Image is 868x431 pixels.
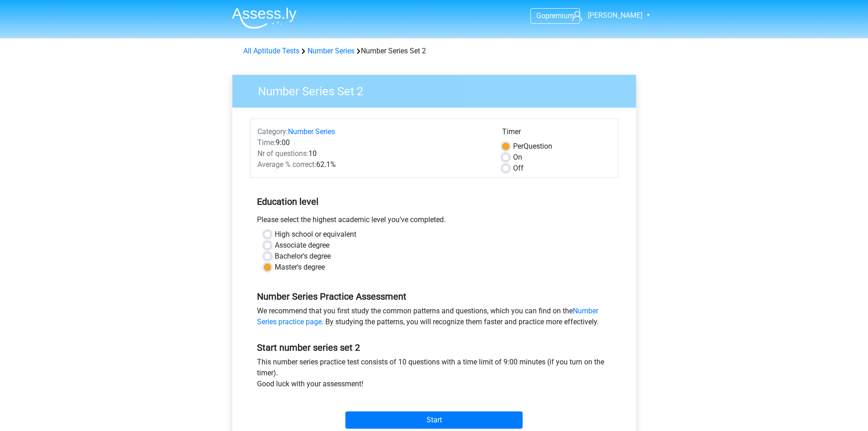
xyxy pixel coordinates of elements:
[232,7,297,29] img: Assessly
[251,148,495,159] div: 10
[536,11,545,20] span: Go
[275,262,325,273] label: Master's degree
[257,127,288,136] span: Category:
[251,137,495,148] div: 9:00
[513,152,522,163] label: On
[257,306,598,326] a: Number Series practice page
[288,127,335,136] a: Number Series
[345,411,523,429] input: Start
[513,141,552,152] label: Question
[251,159,495,170] div: 62.1%
[240,46,629,57] div: Number Series Set 2
[257,291,611,302] h5: Number Series Practice Assessment
[308,47,354,55] a: Number Series
[502,126,611,141] div: Timer
[588,11,642,20] span: [PERSON_NAME]
[275,229,356,240] label: High school or equivalent
[250,214,618,229] div: Please select the highest academic level you’ve completed.
[513,163,524,174] label: Off
[257,342,611,353] h5: Start number series set 2
[257,192,611,211] h5: Education level
[531,10,580,22] a: Gopremium
[257,138,276,147] span: Time:
[257,149,308,158] span: Nr of questions:
[275,240,329,251] label: Associate degree
[513,142,524,151] span: Per
[247,81,629,99] h3: Number Series Set 2
[250,357,618,393] div: This number series practice test consists of 10 questions with a time limit of 9:00 minutes (if y...
[243,47,299,55] a: All Aptitude Tests
[545,11,574,20] span: premium
[275,251,331,262] label: Bachelor's degree
[257,160,316,169] span: Average % correct:
[250,306,618,331] div: We recommend that you first study the common patterns and questions, which you can find on the . ...
[569,10,643,21] a: [PERSON_NAME]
